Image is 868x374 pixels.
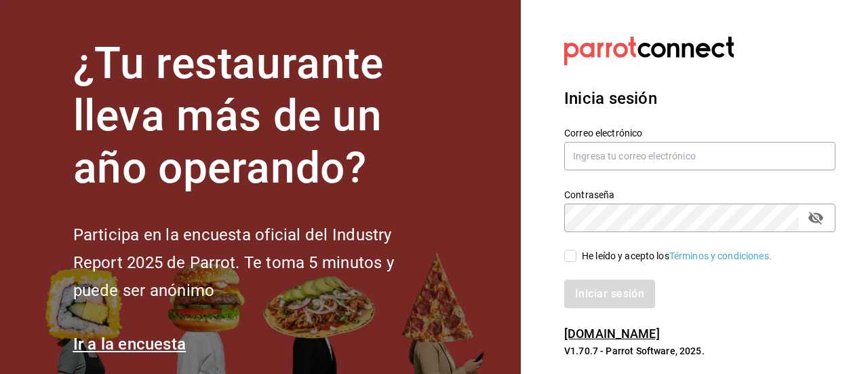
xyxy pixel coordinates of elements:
[582,249,772,263] div: He leído y acepto los
[804,206,827,229] button: passwordField
[73,38,439,194] h1: ¿Tu restaurante lleva más de un año operando?
[73,335,186,354] a: Ir a la encuesta
[564,142,835,170] input: Ingresa tu correo electrónico
[564,344,835,358] p: V1.70.7 - Parrot Software, 2025.
[564,128,835,138] label: Correo electrónico
[564,86,835,111] h3: Inicia sesión
[73,221,439,304] h2: Participa en la encuesta oficial del Industry Report 2025 de Parrot. Te toma 5 minutos y puede se...
[564,326,660,341] a: [DOMAIN_NAME]
[564,190,835,200] label: Contraseña
[669,250,772,261] a: Términos y condiciones.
